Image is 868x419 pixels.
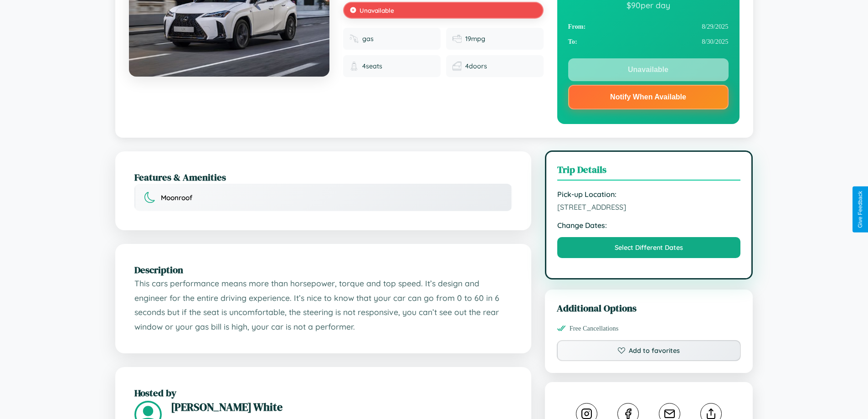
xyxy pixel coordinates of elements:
[557,301,741,315] h3: Additional Options
[349,62,359,71] img: Seats
[452,34,462,43] img: Fuel efficiency
[557,221,741,230] strong: Change Dates:
[557,202,741,212] span: [STREET_ADDRESS]
[568,38,577,46] strong: To:
[557,190,741,199] strong: Pick-up Location:
[568,85,729,109] button: Notify When Available
[857,191,863,228] div: Give Feedback
[568,19,729,34] div: 8 / 29 / 2025
[568,34,729,49] div: 8 / 30 / 2025
[362,62,382,70] span: 4 seats
[452,62,462,71] img: Doors
[349,34,359,43] img: Fuel type
[465,35,485,43] span: 19 mpg
[465,62,487,70] span: 4 doors
[568,23,586,31] strong: From:
[134,386,512,399] h2: Hosted by
[134,263,512,276] h2: Description
[134,171,512,184] h2: Features & Amenities
[557,163,741,181] h3: Trip Details
[568,58,729,81] button: Unavailable
[570,325,619,332] span: Free Cancellations
[360,6,394,14] span: Unavailable
[362,35,374,43] span: gas
[557,237,741,258] button: Select Different Dates
[134,276,512,334] p: This cars performance means more than horsepower, torque and top speed. It’s design and engineer ...
[161,193,192,202] span: Moonroof
[557,340,741,361] button: Add to favorites
[171,399,512,414] h3: [PERSON_NAME] White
